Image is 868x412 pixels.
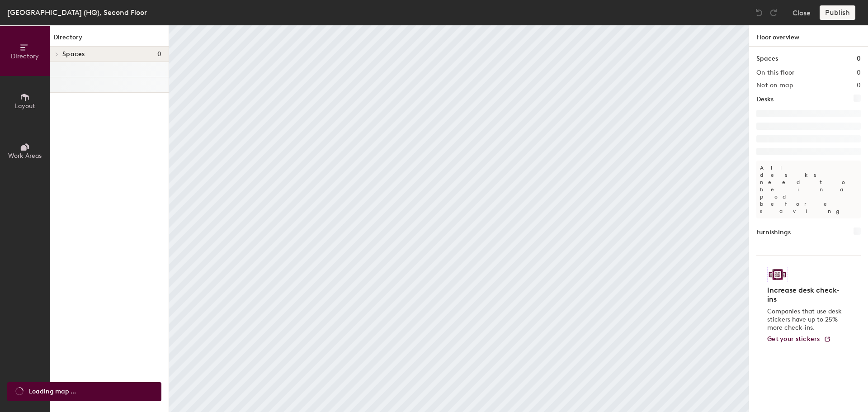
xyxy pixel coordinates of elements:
[749,25,868,47] h1: Floor overview
[756,82,793,89] h2: Not on map
[767,286,844,304] h4: Increase desk check-ins
[793,5,811,20] button: Close
[157,51,161,58] span: 0
[857,82,861,89] h2: 0
[756,69,795,76] h2: On this floor
[62,51,85,58] span: Spaces
[767,308,844,332] p: Companies that use desk stickers have up to 25% more check-ins.
[755,8,764,17] img: Undo
[15,102,35,110] span: Layout
[169,25,749,412] canvas: Map
[50,33,169,47] h1: Directory
[756,227,791,237] h1: Furnishings
[756,54,778,64] h1: Spaces
[767,335,820,343] span: Get your stickers
[857,54,861,64] h1: 0
[767,336,831,343] a: Get your stickers
[767,267,788,282] img: Sticker logo
[29,387,76,397] span: Loading map ...
[857,69,861,76] h2: 0
[756,95,774,104] h1: Desks
[8,152,42,160] span: Work Areas
[769,8,778,17] img: Redo
[756,161,861,218] p: All desks need to be in a pod before saving
[11,52,39,60] span: Directory
[7,7,147,18] div: [GEOGRAPHIC_DATA] (HQ), Second Floor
